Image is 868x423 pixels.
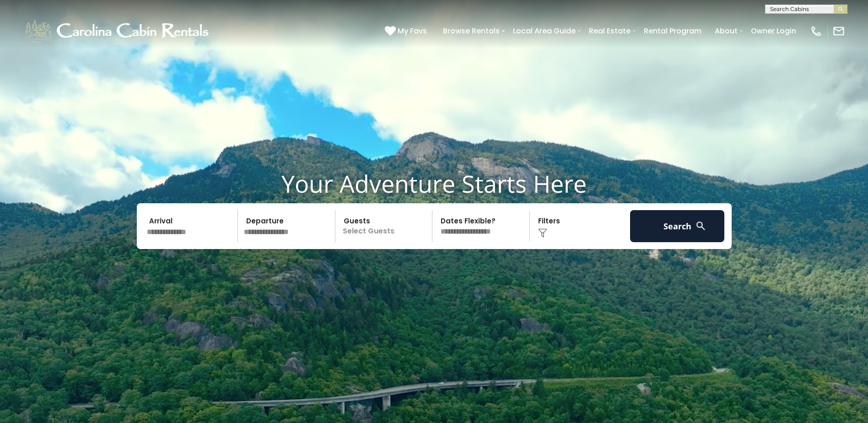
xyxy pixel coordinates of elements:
[438,23,504,39] a: Browse Rentals
[695,220,706,232] img: search-regular-white.png
[584,23,635,39] a: Real Estate
[7,169,861,198] h1: Your Adventure Starts Here
[398,25,427,37] span: My Favs
[385,25,429,37] a: My Favs
[508,23,580,39] a: Local Area Guide
[630,210,725,242] button: Search
[746,23,801,39] a: Owner Login
[810,25,823,38] img: phone-regular-white.png
[710,23,742,39] a: About
[832,25,845,38] img: mail-regular-white.png
[639,23,706,39] a: Rental Program
[23,17,213,45] img: White-1-1-2.png
[338,210,432,242] p: Select Guests
[538,228,547,238] img: filter--v1.png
